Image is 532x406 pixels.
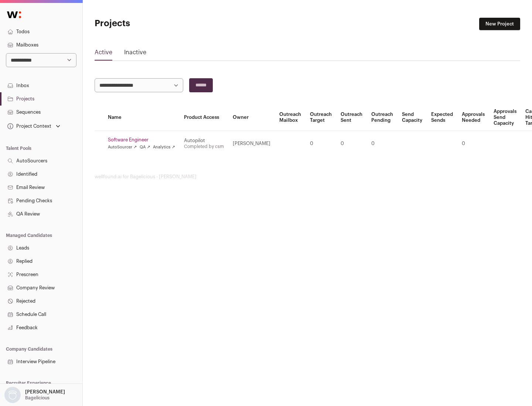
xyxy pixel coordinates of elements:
[336,131,367,156] td: 0
[457,104,489,131] th: Approvals Needed
[427,104,457,131] th: Expected Sends
[489,104,521,131] th: Approvals Send Capacity
[228,104,275,131] th: Owner
[184,144,224,149] a: Completed by csm
[4,387,21,403] img: nopic.png
[6,121,62,131] button: Open dropdown
[25,395,50,401] p: Bagelicious
[6,123,51,129] div: Project Context
[457,131,489,156] td: 0
[228,131,275,156] td: [PERSON_NAME]
[367,104,398,131] th: Outreach Pending
[153,144,175,150] a: Analytics ↗
[367,131,398,156] td: 0
[275,104,306,131] th: Outreach Mailbox
[3,387,66,403] button: Open dropdown
[398,104,427,131] th: Send Capacity
[95,18,236,30] h1: Projects
[108,144,137,150] a: AutoSourcer ↗
[180,104,228,131] th: Product Access
[140,144,150,150] a: QA ↗
[124,48,146,60] a: Inactive
[95,48,112,60] a: Active
[95,174,520,180] footer: wellfound:ai for Bagelicious - [PERSON_NAME]
[103,104,180,131] th: Name
[3,7,25,22] img: Wellfound
[479,18,520,30] a: New Project
[306,131,336,156] td: 0
[108,137,175,143] a: Software Engineer
[336,104,367,131] th: Outreach Sent
[25,389,65,395] p: [PERSON_NAME]
[306,104,336,131] th: Outreach Target
[184,138,224,144] div: Autopilot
